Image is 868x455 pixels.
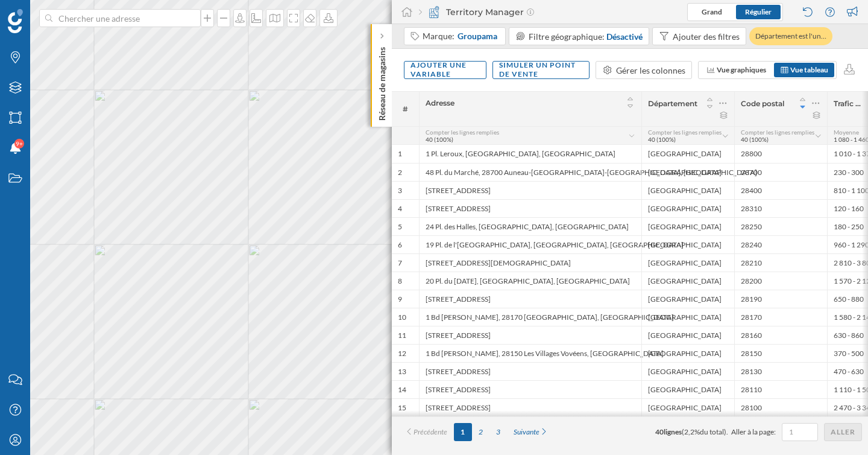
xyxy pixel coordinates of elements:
div: 12 [398,349,406,358]
div: [GEOGRAPHIC_DATA] [641,163,734,181]
div: 6 [398,240,402,250]
div: 14 [398,385,406,395]
span: 40 [655,427,664,436]
div: [STREET_ADDRESS] [419,380,641,398]
div: [STREET_ADDRESS] [419,199,641,217]
div: 4 [398,204,402,214]
div: [GEOGRAPHIC_DATA] [641,344,734,362]
div: 28700 [734,163,827,181]
img: territory-manager.svg [428,6,440,18]
div: 1 Pl. Leroux, [GEOGRAPHIC_DATA], [GEOGRAPHIC_DATA] [419,145,641,163]
div: 28130 [734,362,827,380]
div: 28170 [734,308,827,326]
div: 20 Pl. du [DATE], [GEOGRAPHIC_DATA], [GEOGRAPHIC_DATA] [419,272,641,290]
span: lignes [664,427,682,436]
div: 48 Pl. du Marché, 28700 Auneau-[GEOGRAPHIC_DATA]-[GEOGRAPHIC_DATA], [GEOGRAPHIC_DATA] [419,163,641,181]
div: 28800 [734,145,827,163]
div: 11 [398,331,406,340]
div: 28150 [734,344,827,362]
div: 19 Pl. de l'[GEOGRAPHIC_DATA], [GEOGRAPHIC_DATA], [GEOGRAPHIC_DATA] [419,235,641,253]
div: 28250 [734,217,827,235]
div: [GEOGRAPHIC_DATA] [641,272,734,290]
span: ( [682,427,684,436]
span: 9+ [16,138,23,150]
div: 9 [398,294,402,304]
div: 28190 [734,290,827,308]
div: [GEOGRAPHIC_DATA] [641,145,734,163]
div: Ajouter des filtres [673,30,740,43]
div: [STREET_ADDRESS] [419,398,641,416]
div: 24 Pl. des Halles, [GEOGRAPHIC_DATA], [GEOGRAPHIC_DATA] [419,217,641,235]
div: [GEOGRAPHIC_DATA] [641,380,734,398]
span: Adresse [426,98,454,107]
span: Trafic piéton du point (2024): Toute la journée [834,99,863,108]
div: 10 [398,313,406,322]
div: [GEOGRAPHIC_DATA] [641,253,734,272]
div: [GEOGRAPHIC_DATA] [641,308,734,326]
span: # [398,104,413,115]
span: Compter les lignes remplies [648,129,722,136]
div: [GEOGRAPHIC_DATA] [641,181,734,199]
div: [STREET_ADDRESS][DEMOGRAPHIC_DATA] [419,253,641,272]
span: Moyenne [834,129,859,136]
div: 28110 [734,380,827,398]
p: Réseau de magasins [376,42,388,121]
div: Marque: [423,30,498,42]
div: 1 Bd [PERSON_NAME], 28170 [GEOGRAPHIC_DATA], [GEOGRAPHIC_DATA] [419,308,641,326]
span: 2,2% [684,427,700,436]
div: Gérer les colonnes [616,64,685,77]
div: 28160 [734,326,827,344]
span: Code postal [741,99,784,108]
div: 28210 [734,253,827,272]
div: [STREET_ADDRESS] [419,181,641,199]
div: 7 [398,258,402,268]
div: 5 [398,222,402,232]
div: 28240 [734,235,827,253]
div: 28400 [734,181,827,199]
div: 8 [398,276,402,286]
div: Ajouter une variable [404,57,486,84]
span: Régulier [745,7,772,16]
img: Logo Geoblink [8,9,23,33]
span: Groupama [458,30,497,42]
span: Aller à la page: [731,427,776,437]
span: Compter les lignes remplies [426,129,499,136]
div: [GEOGRAPHIC_DATA] [641,235,734,253]
div: [STREET_ADDRESS] [419,290,641,308]
div: Territory Manager [419,6,534,18]
div: 1 [398,149,402,159]
div: Département est l'un… [749,27,832,45]
span: du total). [700,427,728,436]
div: 1 Bd [PERSON_NAME], 28150 Les Villages Vovéens, [GEOGRAPHIC_DATA] [419,344,641,362]
span: Vue tableau [790,65,828,74]
span: Département [648,99,697,108]
div: 28200 [734,272,827,290]
div: [STREET_ADDRESS] [419,326,641,344]
div: 28310 [734,199,827,217]
div: 15 [398,403,406,413]
div: Simuler un point de vente [493,57,589,84]
div: 13 [398,367,406,377]
div: 2 [398,168,402,177]
div: 3 [398,186,402,196]
span: 40 (100%) [648,136,676,143]
div: [STREET_ADDRESS] [419,362,641,380]
span: 40 (100%) [741,136,769,143]
div: 28100 [734,398,827,416]
div: [GEOGRAPHIC_DATA] [641,217,734,235]
span: Filtre géographique: [529,31,605,42]
div: [GEOGRAPHIC_DATA] [641,398,734,416]
div: [GEOGRAPHIC_DATA] [641,199,734,217]
input: 1 [785,426,814,438]
div: Désactivé [606,30,643,43]
span: Grand [702,7,722,16]
div: [GEOGRAPHIC_DATA] [641,290,734,308]
div: [GEOGRAPHIC_DATA] [641,362,734,380]
div: [GEOGRAPHIC_DATA] [641,326,734,344]
span: 40 (100%) [426,136,453,143]
span: Compter les lignes remplies [741,129,814,136]
span: Vue graphiques [717,65,766,74]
